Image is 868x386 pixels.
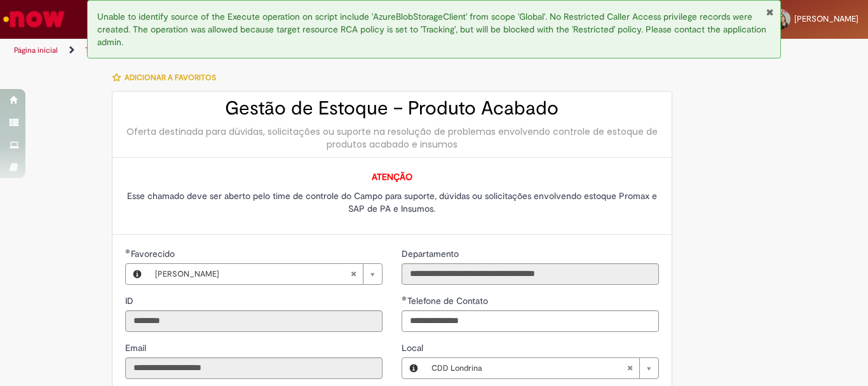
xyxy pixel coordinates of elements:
input: ID [125,310,383,332]
button: Favorecido, Visualizar este registro Isabela Langnor E Sousa [126,264,149,284]
p: Esse chamado deve ser aberto pelo time de controle do Campo para suporte, dúvidas ou solicitações... [125,190,659,215]
span: CDD Londrina [431,358,627,378]
div: Oferta destinada para dúvidas, solicitações ou suporte na resolução de problemas envolvendo contr... [125,125,659,151]
a: Página inicial [14,45,58,55]
a: [PERSON_NAME]Limpar campo Favorecido [149,264,382,284]
abbr: Limpar campo Local [620,358,639,378]
button: Adicionar a Favoritos [112,64,223,91]
span: Telefone de Contato [407,295,491,307]
button: Local, Visualizar este registro CDD Londrina [402,358,425,378]
span: [PERSON_NAME] [794,13,858,24]
input: Departamento [402,263,659,285]
h2: Gestão de Estoque – Produto Acabado [125,98,659,119]
span: Adicionar a Favoritos [125,72,216,83]
a: Todos os Catálogos [85,45,153,55]
input: Telefone de Contato [402,310,659,332]
button: Fechar Notificação [766,7,774,17]
span: Unable to identify source of the Execute operation on script include 'AzureBlobStorageClient' fro... [97,11,766,48]
span: Somente leitura - Departamento [402,248,461,259]
ul: Trilhas de página [10,39,569,62]
label: Somente leitura - Email [125,341,149,354]
input: Email [125,357,383,379]
span: Obrigatório Preenchido [125,249,131,254]
span: Necessários - Favorecido [131,248,177,259]
span: Obrigatório Preenchido [402,296,407,301]
label: Somente leitura - ID [125,294,136,307]
span: Somente leitura - Email [125,342,149,354]
abbr: Limpar campo Favorecido [344,264,363,284]
span: Local [402,342,426,354]
img: ServiceNow [1,6,67,32]
span: [PERSON_NAME] [155,264,350,284]
span: ATENÇÃO [372,171,412,183]
label: Somente leitura - Departamento [402,247,461,260]
a: CDD LondrinaLimpar campo Local [425,358,658,378]
span: Somente leitura - ID [125,295,136,307]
